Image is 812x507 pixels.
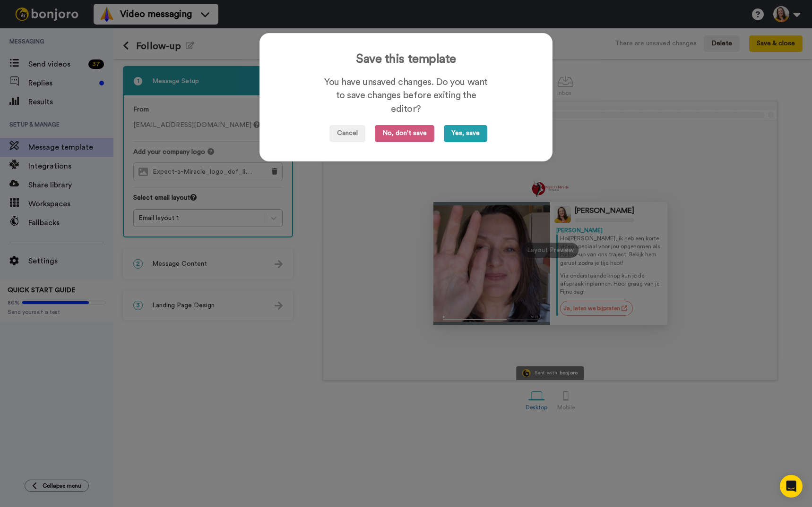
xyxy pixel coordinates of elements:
h3: Save this template [279,52,533,66]
div: Open Intercom Messenger [780,475,803,498]
div: You have unsaved changes. Do you want to save changes before exiting the editor? [323,76,489,116]
button: Yes, save [444,125,487,142]
button: Cancel [329,125,365,142]
button: No, don't save [375,125,434,142]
